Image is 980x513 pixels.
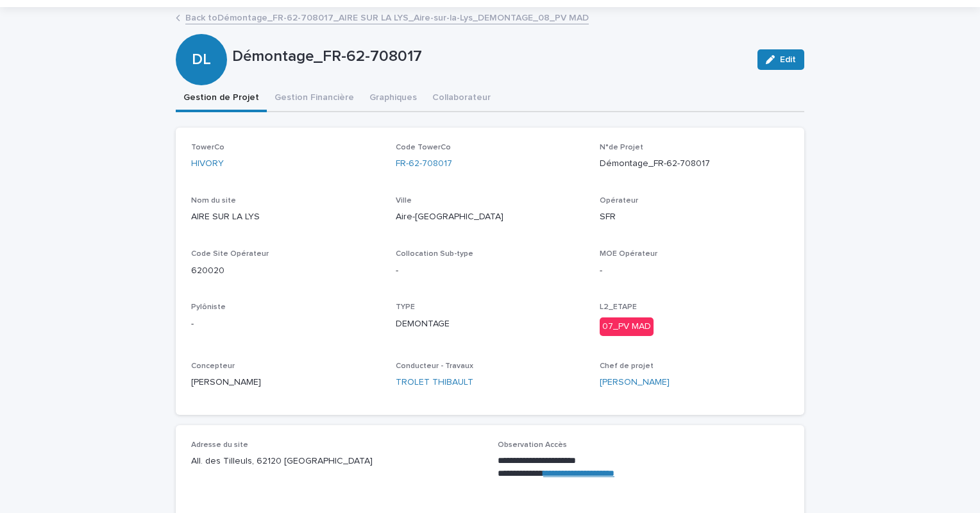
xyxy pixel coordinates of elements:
button: Edit [757,49,804,70]
span: Pylôniste [191,303,226,311]
button: Gestion Financière [267,85,362,112]
span: Opérateur [600,197,638,205]
a: FR-62-708017 [396,157,452,171]
a: [PERSON_NAME] [600,376,670,389]
span: Observation Accès [498,441,567,449]
span: MOE Opérateur [600,250,657,258]
p: SFR [600,210,789,224]
div: 07_PV MAD [600,317,654,336]
span: Adresse du site [191,441,248,449]
span: Chef de projet [600,362,654,370]
p: Aire-[GEOGRAPHIC_DATA] [396,210,585,224]
p: - [396,264,585,278]
span: TYPE [396,303,415,311]
p: - [191,317,380,331]
span: L2_ETAPE [600,303,637,311]
span: TowerCo [191,144,224,151]
a: TROLET THIBAULT [396,376,473,389]
p: All. des Tilleuls, 62120 [GEOGRAPHIC_DATA] [191,455,482,468]
span: Concepteur [191,362,235,370]
span: Collocation Sub-type [396,250,473,258]
button: Gestion de Projet [176,85,267,112]
p: Démontage_FR-62-708017 [232,47,747,66]
span: Edit [780,55,796,64]
p: AIRE SUR LA LYS [191,210,380,224]
p: DEMONTAGE [396,317,585,331]
p: 620020 [191,264,380,278]
p: - [600,264,789,278]
span: Code Site Opérateur [191,250,269,258]
span: Code TowerCo [396,144,451,151]
span: N°de Projet [600,144,643,151]
button: Graphiques [362,85,425,112]
a: HIVORY [191,157,224,171]
p: [PERSON_NAME] [191,376,380,389]
span: Nom du site [191,197,236,205]
span: Conducteur - Travaux [396,362,473,370]
a: Back toDémontage_FR-62-708017_AIRE SUR LA LYS_Aire-sur-la-Lys_DEMONTAGE_08_PV MAD [185,10,589,24]
p: Démontage_FR-62-708017 [600,157,789,171]
button: Collaborateur [425,85,498,112]
span: Ville [396,197,412,205]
